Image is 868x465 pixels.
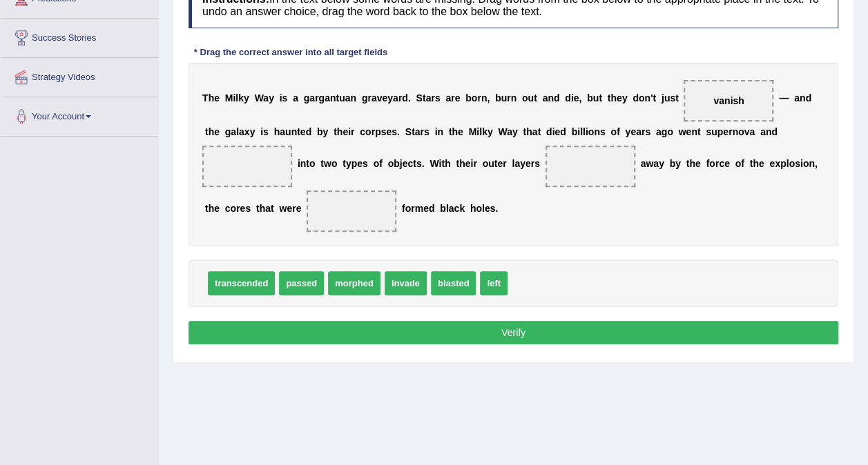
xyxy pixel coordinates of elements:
b: i [800,158,803,169]
b: r [315,92,318,103]
b: y [250,126,255,137]
b: u [501,92,508,103]
b: M [469,126,477,137]
a: Success Stories [1,19,158,53]
b: b [572,126,578,137]
b: h [689,158,695,169]
b: y [269,92,274,103]
b: r [398,92,402,103]
b: a [653,158,659,169]
b: t [599,92,602,103]
b: y [322,126,328,137]
b: e [617,92,622,103]
b: r [451,92,454,103]
b: y [675,158,681,169]
b: g [304,92,310,103]
b: i [348,126,351,137]
b: t [537,126,541,137]
b: e [458,126,463,137]
b: o [374,158,380,169]
b: i [571,92,574,103]
b: b [495,92,501,103]
b: W [255,92,264,103]
b: s [416,158,422,169]
b: l [583,126,586,137]
span: morphed [328,271,380,295]
b: k [459,203,465,214]
b: t [697,126,701,137]
b: c [225,203,231,214]
b: e [386,126,392,137]
b: t [413,158,416,169]
b: o [482,158,488,169]
b: W [430,158,438,169]
b: M [225,92,233,103]
b: n [511,92,517,103]
b: d [771,126,778,137]
b: u [339,92,345,103]
b: l [786,158,789,169]
b: r [715,158,719,169]
b: s [645,126,650,137]
span: Drop target [546,146,635,187]
b: y [512,126,518,137]
b: k [482,126,488,137]
b: w [678,126,686,137]
b: a [794,92,800,103]
span: Drop target [684,80,773,121]
b: o [803,158,809,169]
b: l [479,126,482,137]
b: n [481,92,488,103]
b: — [779,92,789,103]
b: n [350,92,356,103]
b: l [512,158,514,169]
b: i [476,126,479,137]
b: p [780,158,787,169]
a: Your Account [1,97,158,132]
b: d [429,203,435,214]
b: f [379,158,383,169]
b: f [402,203,405,214]
b: j [400,158,403,169]
b: i [298,158,300,169]
b: y [488,126,493,137]
b: o [667,126,673,137]
b: n [437,126,443,137]
b: e [525,158,531,169]
b: n [594,126,600,137]
b: t [523,126,526,137]
b: y [622,92,628,103]
b: i [470,158,473,169]
b: n [548,92,554,103]
b: h [274,126,280,137]
b: h [470,203,476,214]
b: r [367,92,371,103]
b: , [579,92,581,103]
b: r [507,92,510,103]
b: t [494,158,498,169]
b: t [675,92,679,103]
b: e [686,126,691,137]
b: o [309,158,316,169]
b: g [662,126,668,137]
b: r [642,126,645,137]
b: u [528,92,534,103]
b: w [324,158,331,169]
b: a [309,92,315,103]
b: v [744,126,749,137]
b: f [617,126,620,137]
b: j [662,92,664,103]
b: n [800,92,806,103]
b: s [795,158,800,169]
b: s [245,203,251,214]
b: e [695,158,701,169]
b: d [560,126,566,137]
b: t [441,158,445,169]
b: e [357,158,363,169]
b: h [445,158,451,169]
b: n [691,126,697,137]
b: e [724,158,730,169]
b: a [231,126,236,137]
b: i [586,126,588,137]
b: l [236,126,239,137]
